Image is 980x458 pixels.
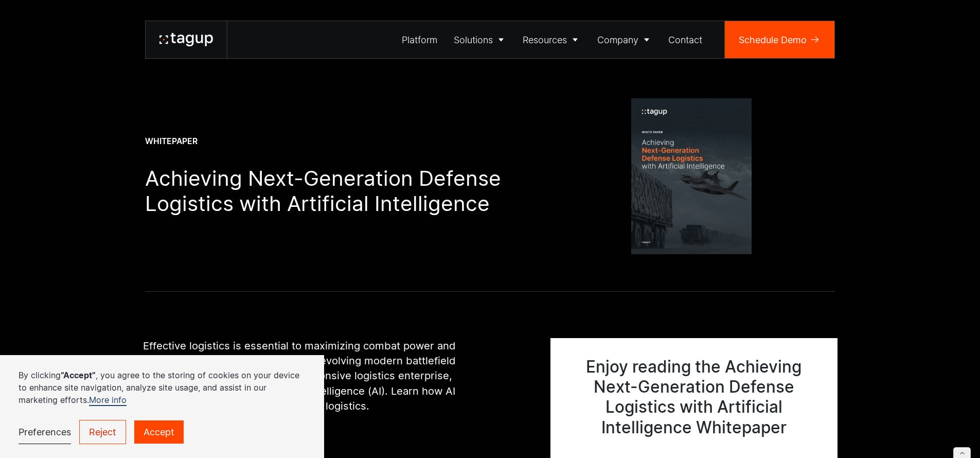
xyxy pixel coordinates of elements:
strong: “Accept” [61,370,96,380]
div: Schedule Demo [739,33,807,47]
a: Preferences [19,420,71,444]
div: Enjoy reading the Achieving Next-Generation Defense Logistics with Artificial Intelligence Whitep... [569,357,819,438]
div: Resources [523,33,567,47]
h1: Achieving Next-Generation Defense Logistics with Artificial Intelligence [145,166,511,217]
a: Company [589,21,661,58]
p: By clicking , you agree to the storing of cookies on your device to enhance site navigation, anal... [19,369,306,406]
a: Platform [394,21,446,58]
div: Contact [668,33,702,47]
div: Solutions [454,33,493,47]
img: Whitepaper Cover [631,98,752,254]
a: Reject [79,420,126,444]
a: More info [89,395,127,406]
div: Platform [402,33,437,47]
p: Effective logistics is essential to maximizing combat power and safeguarding national security. T... [143,338,462,414]
a: Schedule Demo [725,21,834,58]
a: Accept [134,420,184,444]
a: Contact [661,21,711,58]
div: Company [597,33,638,47]
a: Solutions [446,21,515,58]
div: Whitepaper [145,136,511,147]
a: Resources [515,21,590,58]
